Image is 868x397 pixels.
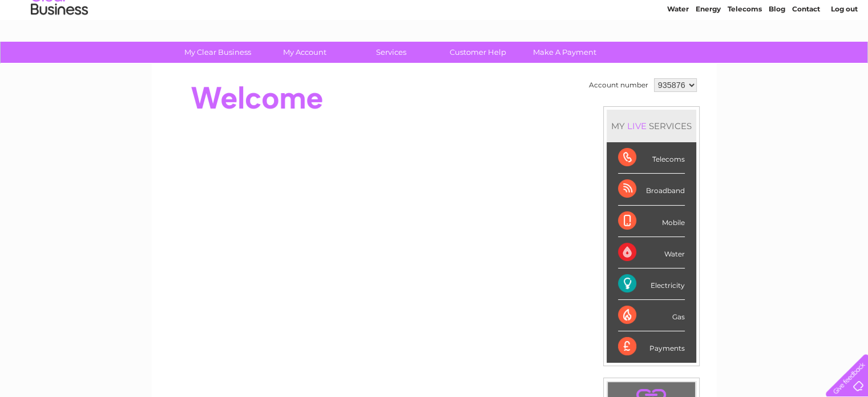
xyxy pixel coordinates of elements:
div: Telecoms [618,142,685,174]
div: Mobile [618,206,685,237]
div: MY SERVICES [607,110,696,142]
div: Payments [618,331,685,362]
a: Contact [792,49,820,57]
div: Water [618,237,685,268]
a: Water [667,49,689,57]
a: Telecoms [728,49,762,57]
a: 0333 014 3131 [653,6,732,20]
div: Broadband [618,174,685,205]
td: Account number [586,75,651,95]
a: Services [344,42,438,63]
a: Blog [769,49,785,57]
a: Log out [830,49,857,57]
a: My Account [257,42,352,63]
div: LIVE [625,121,649,131]
div: Electricity [618,268,685,300]
a: Make A Payment [518,42,612,63]
img: logo.png [30,30,88,65]
div: Gas [618,300,685,331]
a: My Clear Business [171,42,265,63]
a: Energy [696,49,721,57]
a: Customer Help [431,42,525,63]
div: Clear Business is a trading name of Verastar Limited (registered in [GEOGRAPHIC_DATA] No. 3667643... [165,6,704,55]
